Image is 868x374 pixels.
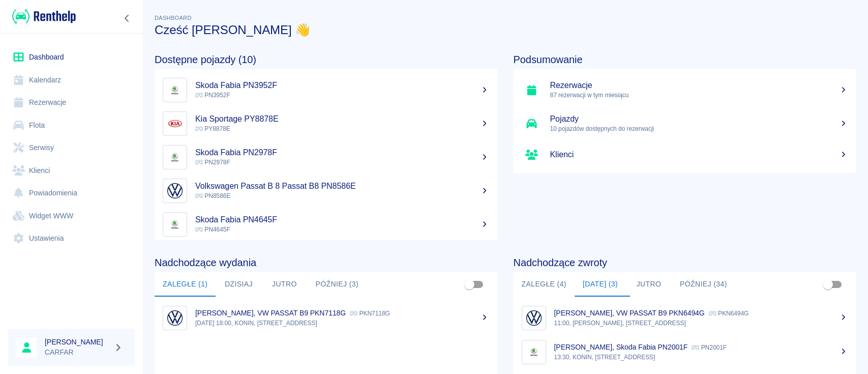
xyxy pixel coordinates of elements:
a: Klienci [514,140,856,169]
p: 11:00, [PERSON_NAME], [STREET_ADDRESS] [554,319,848,328]
span: PN8586E [195,192,230,199]
button: Później (3) [307,272,367,297]
p: 10 pojazdów dostępnych do rezerwacji [550,124,848,133]
button: Dzisiaj [216,272,261,297]
img: Image [524,308,544,328]
img: Image [165,80,185,100]
a: ImageSkoda Fabia PN3952F PN3952F [155,73,497,107]
h4: Nadchodzące zwroty [514,256,856,269]
span: Pokaż przypisane tylko do mnie [460,275,479,294]
span: PN2978F [195,159,230,166]
a: Widget WWW [8,205,135,227]
h5: Skoda Fabia PN2978F [195,148,489,158]
h4: Podsumowanie [514,53,856,66]
p: PN2001F [692,344,727,351]
h5: Pojazdy [550,114,848,124]
span: PN3952F [195,92,230,99]
h5: Volkswagen Passat B 8 Passat B8 PN8586E [195,181,489,191]
a: Rezerwacje [8,91,135,114]
span: PY8878E [195,125,230,132]
a: Kalendarz [8,69,135,92]
button: [DATE] (3) [575,272,626,297]
a: ImageSkoda Fabia PN4645F PN4645F [155,208,497,241]
h3: Cześć [PERSON_NAME] 👋 [155,23,856,37]
img: Renthelp logo [12,8,76,25]
p: PKN7118G [350,310,390,317]
button: Jutro [261,272,307,297]
button: Zaległe (1) [155,272,216,297]
a: ImageKia Sportage PY8878E PY8878E [155,107,497,140]
p: [PERSON_NAME], VW PASSAT B9 PKN6494G [554,309,705,317]
h5: Rezerwacje [550,80,848,91]
span: Dashboard [155,15,192,21]
span: Pokaż przypisane tylko do mnie [818,275,837,294]
a: Serwisy [8,136,135,159]
button: Później (34) [672,272,735,297]
p: CARFAR [45,347,110,358]
h4: Nadchodzące wydania [155,256,497,269]
p: [DATE] 18:00, KONIN, [STREET_ADDRESS] [195,319,489,328]
img: Image [165,308,185,328]
a: ImageVolkswagen Passat B 8 Passat B8 PN8586E PN8586E [155,174,497,208]
img: Image [165,215,185,234]
a: Ustawienia [8,227,135,250]
a: Flota [8,114,135,137]
a: Image[PERSON_NAME], Skoda Fabia PN2001F PN2001F13:30, KONIN, [STREET_ADDRESS] [514,335,856,369]
a: Powiadomienia [8,182,135,205]
h4: Dostępne pojazdy (10) [155,53,497,66]
a: Pojazdy10 pojazdów dostępnych do rezerwacji [514,107,856,140]
button: Zaległe (4) [514,272,575,297]
img: Image [165,181,185,200]
p: 87 rezerwacji w tym miesiącu [550,91,848,100]
a: Klienci [8,159,135,182]
a: ImageSkoda Fabia PN2978F PN2978F [155,140,497,174]
a: Image[PERSON_NAME], VW PASSAT B9 PKN7118G PKN7118G[DATE] 18:00, KONIN, [STREET_ADDRESS] [155,301,497,335]
h5: Skoda Fabia PN4645F [195,215,489,225]
img: Image [524,342,544,362]
button: Jutro [626,272,672,297]
a: Rezerwacje87 rezerwacji w tym miesiącu [514,73,856,107]
span: PN4645F [195,226,230,233]
a: Image[PERSON_NAME], VW PASSAT B9 PKN6494G PKN6494G11:00, [PERSON_NAME], [STREET_ADDRESS] [514,301,856,335]
p: 13:30, KONIN, [STREET_ADDRESS] [554,353,848,362]
p: PKN6494G [709,310,749,317]
img: Image [165,114,185,133]
h5: Klienci [550,150,848,160]
h6: [PERSON_NAME] [45,337,110,347]
h5: Skoda Fabia PN3952F [195,80,489,91]
a: Renthelp logo [8,8,76,25]
p: [PERSON_NAME], VW PASSAT B9 PKN7118G [195,309,346,317]
p: [PERSON_NAME], Skoda Fabia PN2001F [554,343,688,351]
img: Image [165,148,185,167]
button: Zwiń nawigację [119,12,135,25]
h5: Kia Sportage PY8878E [195,114,489,124]
a: Dashboard [8,46,135,69]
